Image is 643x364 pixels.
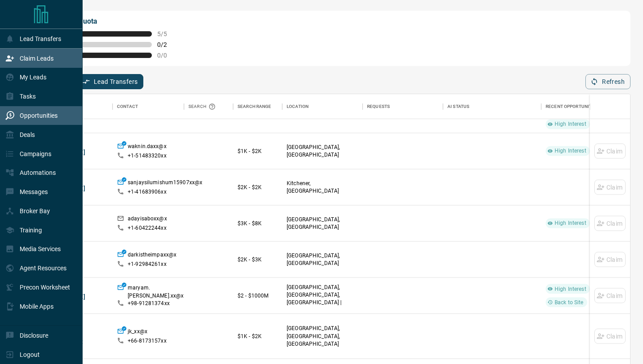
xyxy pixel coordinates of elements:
div: Requests [363,94,443,119]
div: Recent Opportunities (30d) [546,94,611,119]
p: sanjaysilumishum15907xx@x [128,178,202,188]
div: Search Range [233,94,282,119]
div: AI Status [447,94,469,119]
p: [GEOGRAPHIC_DATA], [GEOGRAPHIC_DATA], [GEOGRAPHIC_DATA] [287,325,358,347]
p: adayisaboxx@x [128,215,167,224]
div: Contact [117,94,138,119]
div: Name [32,94,113,119]
span: High Interest [551,147,590,155]
p: darkistheimpaxx@x [128,251,176,261]
div: Location [282,94,363,119]
span: 0 / 0 [157,52,177,59]
p: jk_xx@x [128,328,147,337]
p: [GEOGRAPHIC_DATA], [GEOGRAPHIC_DATA], [GEOGRAPHIC_DATA] | [GEOGRAPHIC_DATA] [287,284,358,314]
span: Back to Site [551,298,587,306]
p: $1K - $2K [238,332,278,340]
span: High Interest [551,120,590,128]
button: Lead Transfers [77,74,144,89]
div: AI Status [443,94,541,119]
div: Location [287,94,309,119]
p: +1- 41683906xx [128,188,167,196]
div: Search Range [238,94,271,119]
p: +66- 8173157xx [128,337,167,345]
span: High Interest [551,219,590,227]
p: $1K - $2K [238,147,278,155]
p: $2K - $2K [238,183,278,191]
p: maryam.[PERSON_NAME].xx@x [128,284,184,299]
p: [GEOGRAPHIC_DATA], [GEOGRAPHIC_DATA] [287,215,358,231]
div: Contact [113,94,184,119]
div: Recent Opportunities (30d) [541,94,630,119]
p: +1- 60422244xx [128,224,167,232]
div: Requests [367,94,390,119]
p: My Daily Quota [48,16,177,27]
span: 0 / 2 [157,41,177,48]
button: Refresh [585,74,630,89]
p: $2 - $1000M [238,292,278,300]
p: [GEOGRAPHIC_DATA], [GEOGRAPHIC_DATA] [287,252,358,267]
p: waknin.daxx@x [128,142,167,152]
div: Search [188,94,218,119]
span: 5 / 5 [157,30,177,37]
p: +1- 92984261xx [128,261,167,268]
p: +1- 51483320xx [128,152,167,160]
p: [GEOGRAPHIC_DATA], [GEOGRAPHIC_DATA] [287,143,358,158]
p: $2K - $3K [238,256,278,264]
p: +98- 91281374xx [128,299,170,307]
p: Kitchener, [GEOGRAPHIC_DATA] [287,179,358,194]
p: $3K - $8K [238,219,278,227]
span: High Interest [551,285,590,293]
